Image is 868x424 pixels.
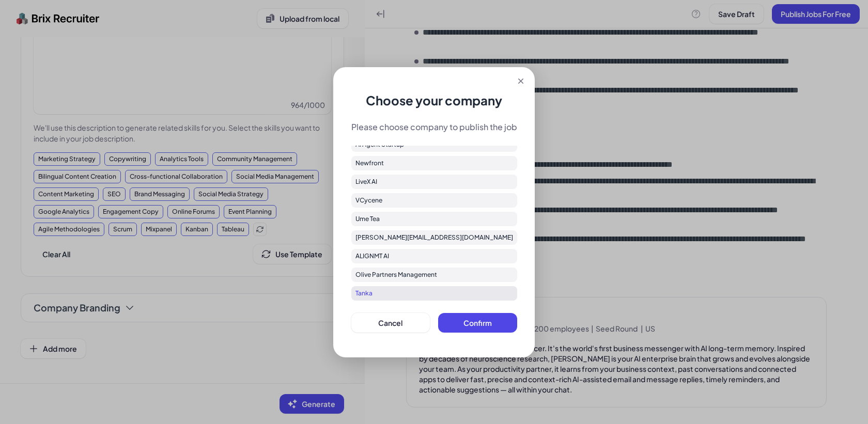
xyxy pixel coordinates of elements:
[355,159,384,167] span: Newfront
[355,196,382,205] span: VCycene
[351,313,430,333] button: Cancel
[355,252,389,260] span: ALIGNMT AI
[378,318,402,327] span: Cancel
[355,215,380,223] span: Ume Tea
[355,178,377,186] span: LiveX AI
[463,318,492,327] span: Confirm
[355,233,513,242] span: [PERSON_NAME][EMAIL_ADDRESS][DOMAIN_NAME]
[438,313,517,333] button: Confirm
[355,289,373,297] span: Tanka
[366,92,502,108] div: Choose your company
[351,121,517,133] div: Please choose company to publish the job
[355,271,437,279] span: Olive Partners Management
